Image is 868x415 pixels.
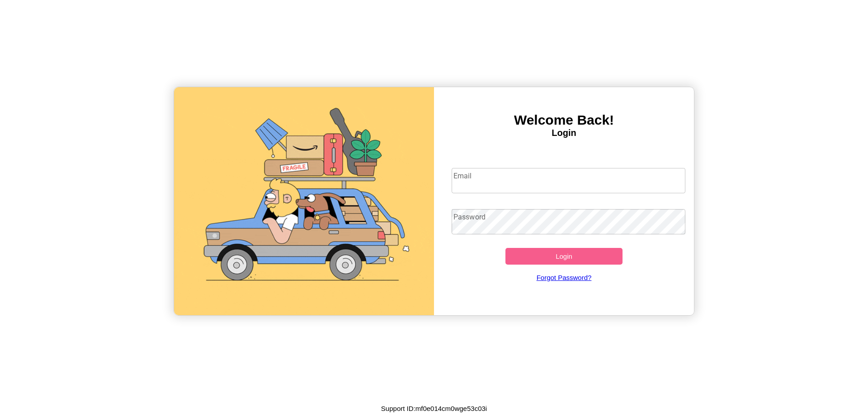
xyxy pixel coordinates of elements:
[434,112,694,128] h3: Welcome Back!
[434,128,694,138] h4: Login
[174,87,434,315] img: gif
[447,265,681,290] a: Forgot Password?
[505,248,623,265] button: Login
[381,402,487,415] p: Support ID: mf0e014cm0wge53c03i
